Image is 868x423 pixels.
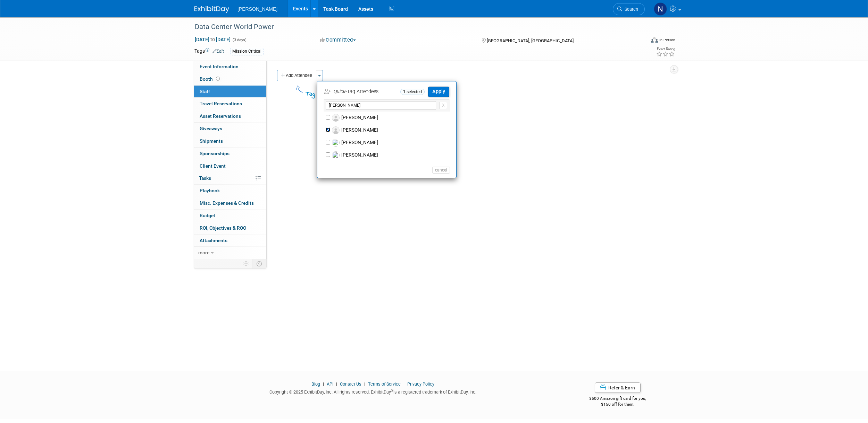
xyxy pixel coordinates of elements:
a: Budget [194,210,266,222]
button: X [440,102,447,109]
span: Shipments [200,138,223,144]
a: Staff [194,86,266,98]
img: ExhibitDay [194,6,229,13]
span: (3 days) [232,38,247,42]
a: Tasks [194,172,266,184]
span: Budget [200,213,215,218]
span: Travel Reservations [200,101,242,106]
span: Giveaways [200,126,222,131]
span: Sponsorships [200,151,229,156]
a: Search [613,3,645,15]
label: [PERSON_NAME] [330,136,452,149]
button: cancel [432,167,450,174]
div: In-Person [659,37,675,43]
a: Giveaways [194,123,266,135]
a: Asset Reservations [194,110,266,122]
span: Misc. Expenses & Credits [200,200,254,206]
i: Quick [334,89,345,95]
a: Travel Reservations [194,98,266,110]
a: Client Event [194,160,266,172]
sup: ® [391,389,393,393]
img: Format-Inperson.png [651,37,658,43]
div: Tag People [306,89,430,99]
a: Playbook [194,185,266,197]
div: Event Rating [656,47,675,51]
label: [PERSON_NAME] [330,112,452,124]
label: [PERSON_NAME] [330,149,452,161]
span: Booth [200,76,221,82]
span: 1 selected [400,89,425,95]
a: Privacy Policy [407,381,434,387]
a: more [194,247,266,259]
a: Blog [311,381,320,387]
span: ROI, Objectives & ROO [200,225,246,231]
span: Search [622,7,638,12]
span: Asset Reservations [200,113,241,119]
img: Associate-Profile-5.png [332,114,340,122]
button: Apply [428,87,449,97]
td: -Tag Attendees [324,86,399,97]
a: Refer & Earn [595,382,641,393]
td: Personalize Event Tab Strip [240,259,252,268]
input: Search [326,101,436,110]
img: Associate-Profile-5.png [332,126,340,134]
div: Copyright © 2025 ExhibitDay, Inc. All rights reserved. ExhibitDay is a registered trademark of Ex... [194,387,551,395]
span: Booth not reserved yet [215,76,221,81]
span: Playbook [200,188,220,193]
button: Add Attendee [277,70,316,81]
span: [PERSON_NAME] [237,6,277,12]
div: $500 Amazon gift card for you, [562,391,674,407]
a: Misc. Expenses & Credits [194,197,266,209]
a: Sponsorships [194,148,266,160]
span: | [321,381,326,387]
span: Client Event [200,163,226,169]
div: Event Format [604,36,675,46]
label: [PERSON_NAME] [330,124,452,136]
div: Data Center World Power [192,21,634,33]
span: | [362,381,367,387]
a: Shipments [194,135,266,147]
a: Contact Us [340,381,361,387]
span: Event Information [200,64,239,69]
button: Committed [317,36,359,44]
a: API [327,381,333,387]
a: ROI, Objectives & ROO [194,222,266,234]
a: Event Information [194,61,266,73]
span: | [334,381,339,387]
span: [DATE] [DATE] [194,36,231,43]
div: $150 off for them. [562,402,674,407]
a: Booth [194,73,266,85]
span: Tasks [199,175,211,181]
a: Edit [212,49,224,54]
span: Staff [200,89,210,94]
td: Toggle Event Tabs [252,259,267,268]
span: | [402,381,406,387]
td: Tags [194,47,224,55]
span: [GEOGRAPHIC_DATA], [GEOGRAPHIC_DATA] [487,38,574,43]
span: more [198,250,209,255]
a: Attachments [194,235,266,247]
img: Nicky Walker [654,2,667,16]
a: Terms of Service [368,381,401,387]
span: to [209,37,216,42]
span: Attachments [200,238,227,243]
div: Mission Critical [230,48,264,55]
